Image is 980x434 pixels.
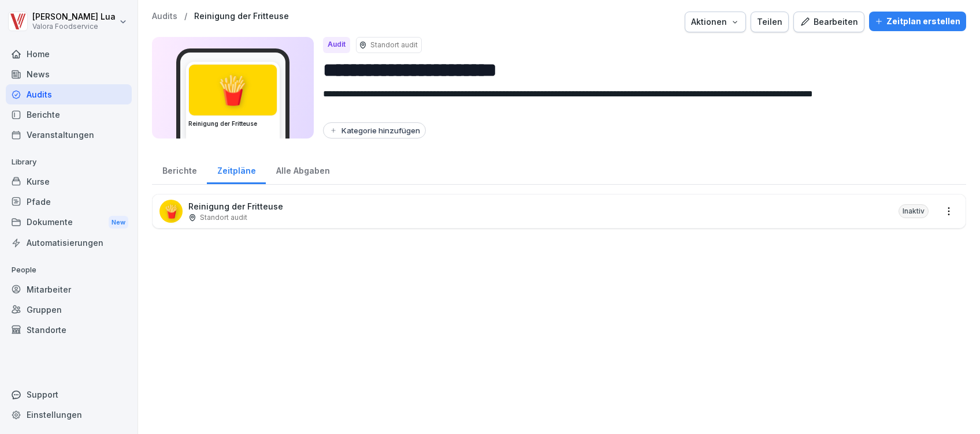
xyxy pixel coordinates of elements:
[6,212,132,233] a: DokumenteNew
[32,23,116,31] p: Valora Foodservice
[159,200,183,223] div: 🍟
[6,153,132,171] p: Library
[323,37,350,53] div: Audit
[6,300,132,320] a: Gruppen
[188,200,283,212] p: Reinigung der Fritteuse
[757,16,782,28] div: Teilen
[6,212,132,233] div: Dokumente
[6,84,132,104] a: Audits
[200,212,247,223] p: Standort audit
[194,12,289,21] a: Reinigung der Fritteuse
[6,405,132,425] a: Einstellungen
[793,12,864,32] button: Bearbeiten
[869,12,966,31] button: Zeitplan erstellen
[6,261,132,279] p: People
[370,40,418,50] p: Standort audit
[751,12,789,32] button: Teilen
[184,12,187,21] p: /
[6,171,132,192] a: Kurse
[109,216,128,229] div: New
[6,233,132,253] a: Automatisierungen
[188,119,277,128] h3: Reinigung der Fritteuse
[691,16,740,28] div: Aktionen
[685,12,746,32] button: Aktionen
[6,44,132,64] a: Home
[6,384,132,405] div: Support
[875,15,960,28] div: Zeitplan erstellen
[800,16,858,28] div: Bearbeiten
[6,320,132,340] a: Standorte
[6,64,132,84] a: News
[6,192,132,212] a: Pfade
[32,12,116,22] p: [PERSON_NAME] Lua
[152,12,177,21] a: Audits
[207,155,266,184] a: Zeitpläne
[899,204,929,218] div: Inaktiv
[6,125,132,145] a: Veranstaltungen
[152,155,207,184] a: Berichte
[266,155,340,184] a: Alle Abgaben
[323,122,426,139] button: Kategorie hinzufügen
[329,126,420,135] div: Kategorie hinzufügen
[6,104,132,125] a: Berichte
[189,65,277,115] div: 🍟
[6,279,132,300] a: Mitarbeiter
